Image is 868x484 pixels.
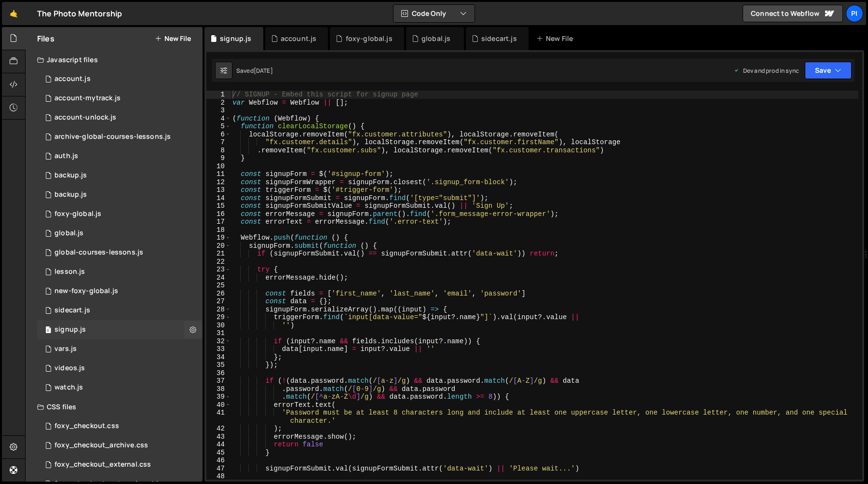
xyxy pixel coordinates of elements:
[37,417,203,436] div: 13533/38507.css
[206,457,231,465] div: 46
[54,460,151,469] div: foxy_checkout_external.css
[37,204,203,224] div: 13533/34219.js
[206,337,231,346] div: 32
[481,34,517,43] div: sidecart.js
[206,178,231,187] div: 12
[54,383,83,392] div: watch.js
[54,171,87,180] div: backup.js
[206,377,231,385] div: 37
[254,67,273,75] div: [DATE]
[37,262,203,282] div: 13533/35472.js
[206,353,231,362] div: 34
[805,62,852,79] button: Save
[743,5,843,22] a: Connect to Webflow
[206,290,231,298] div: 26
[421,34,450,43] div: global.js
[2,2,26,25] a: 🤙
[206,154,231,162] div: 9
[206,131,231,139] div: 6
[54,190,87,199] div: backup.js
[37,33,54,44] h2: Files
[236,67,273,75] div: Saved
[37,378,203,397] div: 13533/38527.js
[37,320,203,339] div: 13533/35364.js
[155,35,191,42] button: New File
[206,465,231,473] div: 47
[206,282,231,290] div: 25
[37,127,203,147] div: 13533/43968.js
[206,170,231,178] div: 11
[206,472,231,481] div: 48
[37,108,203,127] div: 13533/41206.js
[37,224,203,243] div: 13533/39483.js
[206,345,231,353] div: 33
[206,433,231,441] div: 43
[54,133,171,141] div: archive-global-courses-lessons.js
[206,122,231,131] div: 5
[206,306,231,314] div: 28
[26,50,203,69] div: Javascript files
[54,113,116,122] div: account-unlock.js
[206,250,231,258] div: 21
[206,329,231,337] div: 31
[281,34,317,43] div: account.js
[220,34,251,43] div: signup.js
[206,393,231,401] div: 39
[206,162,231,171] div: 10
[206,409,231,425] div: 41
[206,91,231,99] div: 1
[206,138,231,147] div: 7
[206,99,231,107] div: 2
[37,185,203,204] div: 13533/45031.js
[206,441,231,449] div: 44
[206,369,231,377] div: 36
[54,345,77,353] div: vars.js
[206,234,231,242] div: 19
[206,115,231,123] div: 4
[733,67,799,75] div: Dev and prod in sync
[37,455,203,474] div: 13533/38747.css
[54,441,148,450] div: foxy_checkout_archive.css
[206,313,231,322] div: 29
[206,425,231,433] div: 42
[37,243,203,262] div: 13533/35292.js
[45,327,51,335] span: 0
[37,339,203,359] div: 13533/38978.js
[206,297,231,306] div: 27
[37,69,203,89] div: 13533/34220.js
[206,194,231,202] div: 14
[54,268,85,276] div: lesson.js
[54,229,83,238] div: global.js
[206,449,231,457] div: 45
[54,248,143,257] div: global-courses-lessons.js
[206,202,231,210] div: 15
[37,147,203,166] div: 13533/34034.js
[37,166,203,185] div: 13533/45030.js
[206,107,231,115] div: 3
[54,152,78,161] div: auth.js
[37,8,122,19] div: The Photo Mentorship
[206,361,231,369] div: 35
[206,218,231,226] div: 17
[206,242,231,250] div: 20
[54,75,91,83] div: account.js
[393,5,475,22] button: Code Only
[54,422,119,430] div: foxy_checkout.css
[206,210,231,218] div: 16
[54,364,85,373] div: videos.js
[206,266,231,274] div: 23
[37,436,203,455] div: 13533/44030.css
[54,287,118,296] div: new-foxy-global.js
[206,258,231,266] div: 22
[346,34,393,43] div: foxy-global.js
[54,94,121,103] div: account-mytrack.js
[846,5,863,22] a: Pi
[26,397,203,417] div: CSS files
[206,401,231,409] div: 40
[54,210,101,218] div: foxy-global.js
[37,282,203,301] div: 13533/40053.js
[206,147,231,155] div: 8
[536,34,577,43] div: New File
[206,385,231,393] div: 38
